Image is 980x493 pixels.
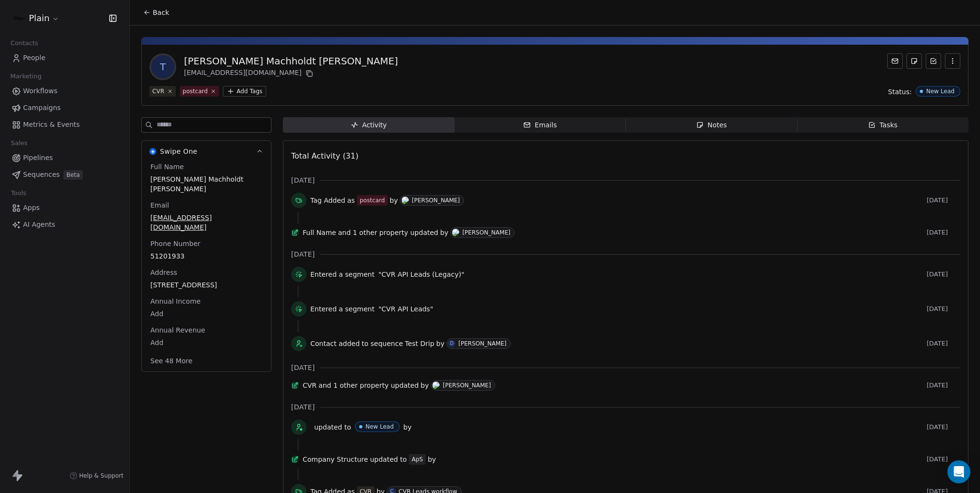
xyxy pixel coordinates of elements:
button: Back [137,4,175,21]
span: Annual Income [148,296,203,306]
span: Total Activity (31) [291,151,358,160]
span: Full Name [148,162,186,172]
button: Add Tags [223,86,266,97]
span: [DATE] [927,229,960,236]
span: Apps [23,203,40,213]
span: Phone Number [148,239,202,248]
div: postcard [360,196,385,205]
div: ApS [412,455,423,464]
span: Entered a segment [310,270,375,279]
span: [DATE] [927,382,960,389]
span: and 1 other property updated [318,381,419,390]
span: by [436,339,444,348]
div: [PERSON_NAME] [412,197,460,204]
span: Workflows [23,86,58,96]
span: [DATE] [291,363,315,372]
span: Sequences [23,170,60,180]
span: Campaigns [23,103,61,113]
img: P [432,382,440,389]
span: Plain [29,12,49,25]
div: Tasks [868,120,898,130]
span: T [151,55,174,78]
a: Pipelines [8,150,122,166]
span: to sequence [362,339,403,348]
span: Metrics & Events [23,120,80,130]
span: Back [153,8,169,17]
span: Add [150,309,262,319]
span: Add [150,338,262,347]
div: Open Intercom Messenger [947,460,970,483]
span: updated to [314,422,351,432]
span: Beta [63,170,83,180]
span: as [347,196,355,205]
img: P [452,229,459,236]
img: Swipe One [149,148,156,155]
span: "CVR API Leads" [379,304,433,314]
span: [DATE] [927,456,960,463]
a: Metrics & Events [8,117,122,133]
span: [DATE] [927,340,960,347]
a: Help & Support [70,472,123,480]
span: Pipelines [23,153,53,163]
span: People [23,53,46,63]
span: Annual Revenue [148,325,207,335]
span: by [404,422,412,432]
div: [PERSON_NAME] [462,229,510,236]
span: Address [148,268,179,277]
span: [EMAIL_ADDRESS][DOMAIN_NAME] [150,213,262,232]
span: Entered a segment [310,304,375,314]
div: [PERSON_NAME] [458,340,506,347]
span: Full Name [303,228,336,237]
span: by [440,228,448,237]
img: P [402,197,409,204]
span: "CVR API Leads (Legacy)" [379,270,465,279]
div: D [450,340,453,347]
div: Emails [523,120,557,130]
span: [STREET_ADDRESS] [150,280,262,290]
div: New Lead [366,423,394,430]
a: SequencesBeta [8,167,122,183]
div: [EMAIL_ADDRESS][DOMAIN_NAME] [184,68,398,79]
a: People [8,50,122,66]
span: [DATE] [291,175,315,185]
button: See 48 More [145,352,198,370]
span: Status: [888,87,912,97]
div: CVR [152,87,164,96]
span: [DATE] [291,402,315,412]
span: [DATE] [927,423,960,431]
span: by [390,196,398,205]
div: Swipe OneSwipe One [142,162,271,371]
span: AI Agents [23,220,55,230]
span: [DATE] [927,197,960,204]
span: Tag Added [310,196,345,205]
img: Plain-Logo-Tile.png [13,12,25,24]
a: Apps [8,200,122,216]
a: Workflows [8,83,122,99]
span: Contact added [310,339,360,348]
span: and 1 other property updated [338,228,439,237]
span: Swipe One [160,147,197,156]
button: Plain [12,10,61,26]
div: [PERSON_NAME] [443,382,491,389]
span: Tools [7,186,30,200]
span: Test Drip [405,339,434,348]
span: Email [148,200,171,210]
div: New Lead [926,88,955,95]
a: Campaigns [8,100,122,116]
span: [DATE] [927,271,960,278]
div: [PERSON_NAME] Machholdt [PERSON_NAME] [184,54,398,68]
span: updated to [370,455,407,464]
a: AI Agents [8,217,122,233]
span: Sales [7,136,32,150]
span: Contacts [6,36,42,50]
span: 51201933 [150,251,262,261]
span: by [421,381,429,390]
span: Marketing [6,69,46,84]
span: Company Structure [303,455,368,464]
span: Help & Support [79,472,123,480]
div: postcard [183,87,208,96]
div: Notes [696,120,727,130]
span: [DATE] [927,305,960,313]
span: by [428,455,436,464]
button: Swipe OneSwipe One [142,141,271,162]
